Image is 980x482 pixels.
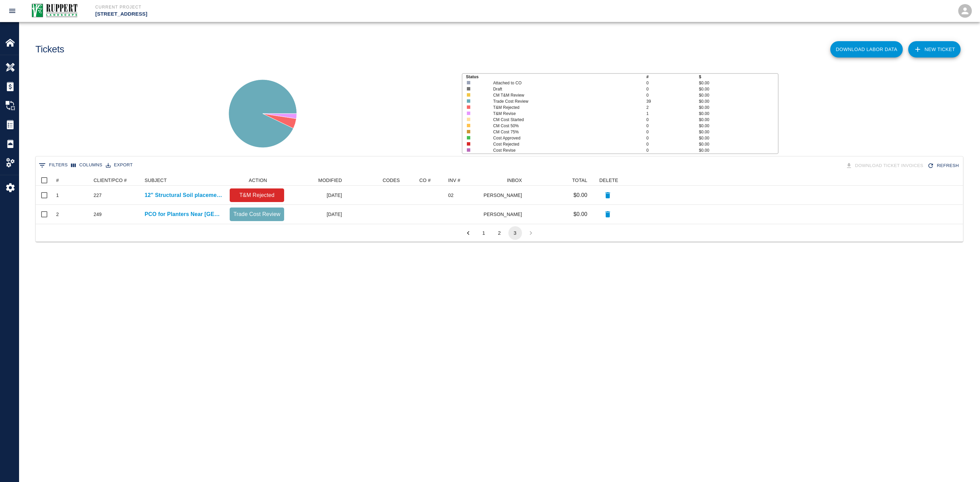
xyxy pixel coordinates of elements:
p: 0 [647,92,699,98]
p: $ [699,74,778,80]
p: Trade Cost Review [232,210,281,218]
p: Trade Cost Review [493,98,631,104]
div: CLIENT/PCO # [94,175,127,186]
p: Status [466,74,646,80]
div: 02 [448,192,454,199]
div: DELETE [591,175,625,186]
p: 39 [647,98,699,104]
p: 1 [647,111,699,117]
div: INBOX [507,175,522,186]
p: # [647,74,699,80]
p: $0.00 [699,104,778,111]
p: $0.00 [573,191,587,199]
button: Go to previous page [461,226,475,240]
div: INV # [448,175,460,186]
div: [DATE] [288,205,345,224]
p: [STREET_ADDRESS] [95,10,527,18]
p: 0 [647,117,699,123]
p: $0.00 [699,129,778,135]
div: 1 [56,192,59,199]
div: INBOX [484,175,525,186]
div: CO # [403,175,445,186]
p: T&M Rejected [232,191,281,199]
div: [PERSON_NAME] [484,186,525,205]
div: MODIFIED [318,175,342,186]
p: 0 [647,86,699,92]
button: Download Labor Data [830,41,903,57]
p: Draft [493,86,631,92]
p: $0.00 [699,80,778,86]
div: CODES [382,175,400,186]
button: page 3 [508,226,522,240]
p: T&M Revise [493,111,631,117]
div: CODES [345,175,403,186]
p: 2 [647,104,699,111]
div: # [56,175,59,186]
img: Ruppert Landscaping [24,2,82,20]
p: CM Cost 75% [493,129,631,135]
a: NEW TICKET [908,41,961,57]
p: $0.00 [699,141,778,147]
p: $0.00 [699,117,778,123]
p: 0 [647,141,699,147]
p: Cost Rejected [493,141,631,147]
p: 0 [647,135,699,141]
p: $0.00 [699,111,778,117]
nav: pagination navigation [460,226,539,240]
p: $0.00 [699,147,778,153]
div: CLIENT/PCO # [90,175,141,186]
button: Select columns [69,160,104,170]
p: Current Project [95,4,527,10]
div: ACTION [226,175,288,186]
button: Go to page 1 [477,226,491,240]
div: SUBJECT [141,175,226,186]
p: $0.00 [699,92,778,98]
div: 249 [94,211,102,218]
p: CM Cost Started [493,117,631,123]
div: Refresh the list [926,160,962,172]
div: 2 [56,211,59,218]
a: 12" Structural Soil placement on 2nd St this was at... [145,191,223,199]
p: Attached to CO [493,80,631,86]
p: $0.00 [699,86,778,92]
p: $0.00 [699,123,778,129]
div: TOTAL [572,175,587,186]
p: 0 [647,147,699,153]
iframe: Chat Widget [946,449,980,482]
button: Show filters [37,160,69,171]
button: open drawer [4,3,20,19]
p: 0 [647,123,699,129]
button: Export [104,160,134,170]
p: Cost Approved [493,135,631,141]
a: PCO for Planters Near [GEOGRAPHIC_DATA] [145,210,223,218]
div: # [53,175,90,186]
p: T&M Rejected [493,104,631,111]
div: 227 [94,192,102,199]
div: DELETE [599,175,618,186]
div: ACTION [249,175,267,186]
p: 0 [647,129,699,135]
div: [DATE] [288,186,345,205]
div: TOTAL [525,175,591,186]
div: Tickets download in groups of 15 [844,160,926,172]
p: CM Cost 50% [493,123,631,129]
div: INV # [445,175,484,186]
div: [PERSON_NAME] [484,205,525,224]
p: CM T&M Review [493,92,631,98]
div: MODIFIED [288,175,345,186]
p: 0 [647,80,699,86]
button: Go to page 2 [493,226,506,240]
p: $0.00 [573,210,587,218]
p: $0.00 [699,135,778,141]
div: CO # [419,175,430,186]
button: Refresh [926,160,962,172]
p: $0.00 [699,98,778,104]
div: SUBJECT [145,175,167,186]
p: Cost Revise [493,147,631,153]
h1: Tickets [35,44,64,55]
